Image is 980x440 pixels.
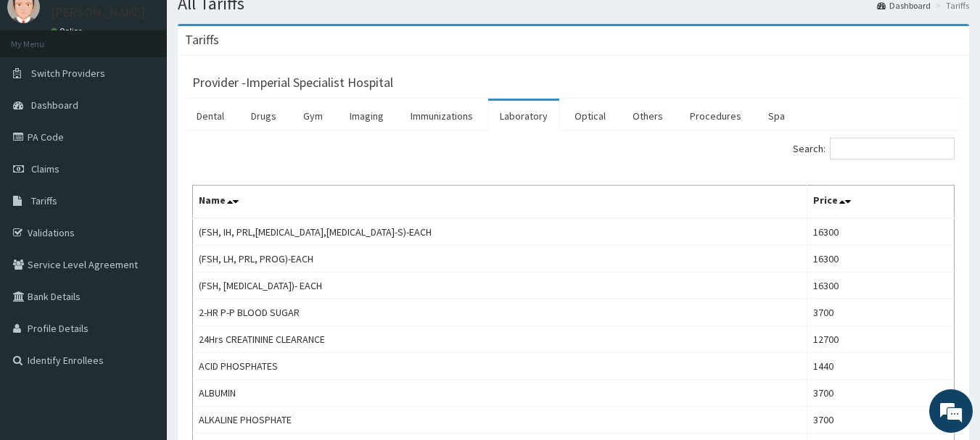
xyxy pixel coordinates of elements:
[7,289,276,340] textarea: Type your message and hit 'Enter'
[193,218,807,246] td: (FSH, IH, PRL,[MEDICAL_DATA],[MEDICAL_DATA]-S)-EACH
[31,99,78,112] span: Dashboard
[51,26,86,36] a: Online
[193,407,807,433] td: ALKALINE PHOSPHATE
[75,81,244,100] div: Chat with us now
[830,138,955,159] input: Search:
[185,33,219,46] h3: Tariffs
[488,101,559,131] a: Laboratory
[793,138,955,159] label: Search:
[338,101,395,131] a: Imaging
[193,273,807,299] td: (FSH, [MEDICAL_DATA])- EACH
[807,218,955,246] td: 16300
[678,101,753,131] a: Procedures
[807,299,955,326] td: 3700
[399,101,485,131] a: Immunizations
[31,67,105,80] span: Switch Providers
[807,407,955,433] td: 3700
[292,101,334,131] a: Gym
[807,273,955,299] td: 16300
[31,194,57,207] span: Tariffs
[238,7,273,42] div: Minimize live chat window
[807,186,955,219] th: Price
[193,246,807,273] td: (FSH, LH, PRL, PROG)-EACH
[621,101,675,131] a: Others
[807,380,955,407] td: 3700
[192,76,393,89] h3: Provider - Imperial Specialist Hospital
[31,162,59,175] span: Claims
[84,129,200,275] span: We're online!
[51,6,146,19] p: [PERSON_NAME]
[193,299,807,326] td: 2-HR P-P BLOOD SUGAR
[807,353,955,380] td: 1440
[193,326,807,353] td: 24Hrs CREATININE CLEARANCE
[193,380,807,407] td: ALBUMIN
[27,72,59,109] img: d_794563401_company_1708531726252_794563401
[239,101,288,131] a: Drugs
[185,101,236,131] a: Dental
[193,353,807,380] td: ACID PHOSPHATES
[193,186,807,219] th: Name
[807,326,955,353] td: 12700
[563,101,617,131] a: Optical
[807,246,955,273] td: 16300
[757,101,796,131] a: Spa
